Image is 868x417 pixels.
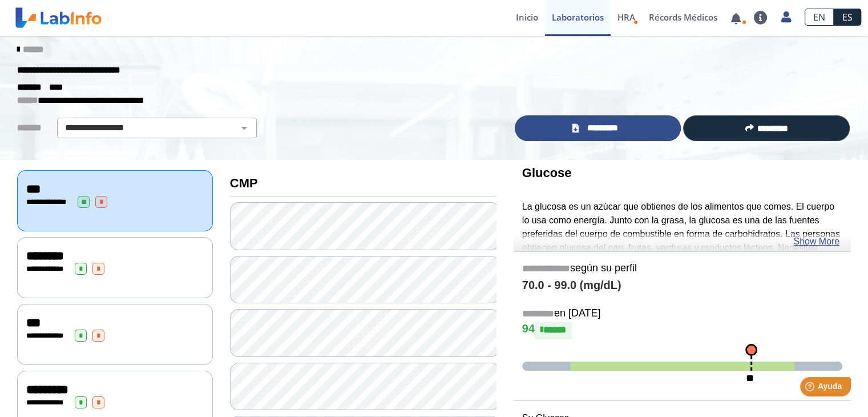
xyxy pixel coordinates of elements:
iframe: Help widget launcher [766,372,855,404]
h4: 94 [522,322,842,339]
h5: según su perfil [522,262,842,275]
b: CMP [230,176,258,190]
a: EN [805,9,834,26]
h4: 70.0 - 99.0 (mg/dL) [522,279,842,292]
h5: en [DATE] [522,307,842,320]
span: HRA [617,11,635,23]
p: La glucosa es un azúcar que obtienes de los alimentos que comes. El cuerpo lo usa como energía. J... [522,200,842,295]
a: Show More [793,235,839,248]
a: ES [834,9,861,26]
b: Glucose [522,166,572,180]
